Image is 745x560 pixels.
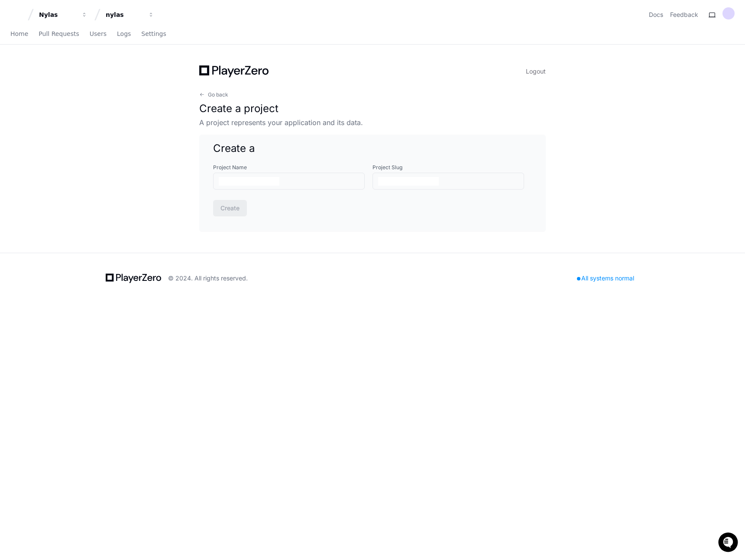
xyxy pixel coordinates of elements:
a: Powered byPylon [61,90,105,97]
h1: Create a project [199,102,546,116]
span: Settings [141,31,166,36]
div: We're available if you need us! [29,73,110,80]
div: All systems normal [572,272,639,284]
span: Logs [117,31,131,36]
span: Pylon [86,91,105,97]
button: Start new chat [147,67,158,77]
div: Nylas [39,10,76,19]
a: Users [90,24,107,44]
img: PlayerZero [9,9,26,26]
button: Nylas [36,7,91,23]
a: Logs [117,24,131,44]
button: Logout [526,65,546,77]
span: Go back [208,91,228,98]
span: Home [10,31,28,36]
p: A project represents your application and its data. [199,117,546,128]
div: Welcome [9,35,158,48]
img: 1736555170064-99ba0984-63c1-480f-8ee9-699278ef63ed [9,64,24,80]
label: Project Slug [372,164,532,171]
span: Users [90,31,107,36]
h1: Create a [213,142,532,155]
a: Settings [141,24,166,44]
a: Docs [649,10,663,19]
span: Pull Requests [39,31,79,36]
div: © 2024. All rights reserved. [168,274,248,283]
a: Pull Requests [39,24,79,44]
div: Start new chat [29,64,142,73]
a: Home [10,24,28,44]
div: nylas [106,10,143,19]
button: Feedback [670,10,698,19]
iframe: Open customer support [717,531,741,555]
button: nylas [102,7,158,23]
label: Project Name [213,164,372,171]
button: Go back [199,91,228,98]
